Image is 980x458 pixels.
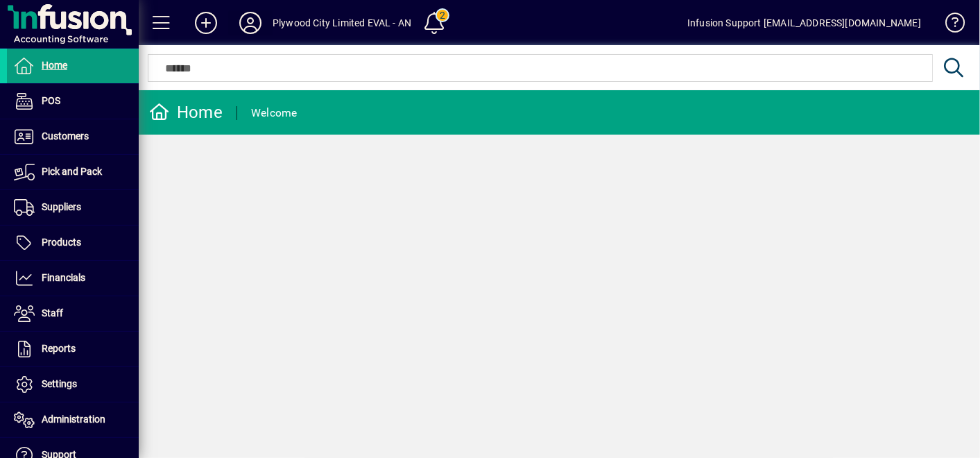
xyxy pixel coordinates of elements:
a: Products [7,226,139,260]
div: Home [149,101,223,124]
a: POS [7,84,139,119]
a: Staff [7,296,139,331]
span: Settings [42,378,77,389]
span: Products [42,237,81,248]
a: Customers [7,119,139,154]
a: Financials [7,261,139,296]
a: Suppliers [7,190,139,225]
span: Financials [42,272,85,283]
div: Plywood City Limited EVAL - AN [273,12,411,34]
button: Add [184,10,228,35]
a: Settings [7,367,139,402]
span: Customers [42,130,89,142]
a: Reports [7,332,139,366]
div: Infusion Support [EMAIL_ADDRESS][DOMAIN_NAME] [687,12,921,34]
a: Administration [7,402,139,437]
a: Knowledge Base [935,3,963,48]
span: Home [42,60,67,71]
a: Pick and Pack [7,155,139,189]
span: Suppliers [42,201,81,212]
span: Reports [42,343,76,354]
button: Profile [228,10,273,35]
span: Pick and Pack [42,166,102,177]
span: Staff [42,307,63,319]
span: Administration [42,414,105,425]
span: POS [42,95,60,106]
div: Welcome [251,102,298,124]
